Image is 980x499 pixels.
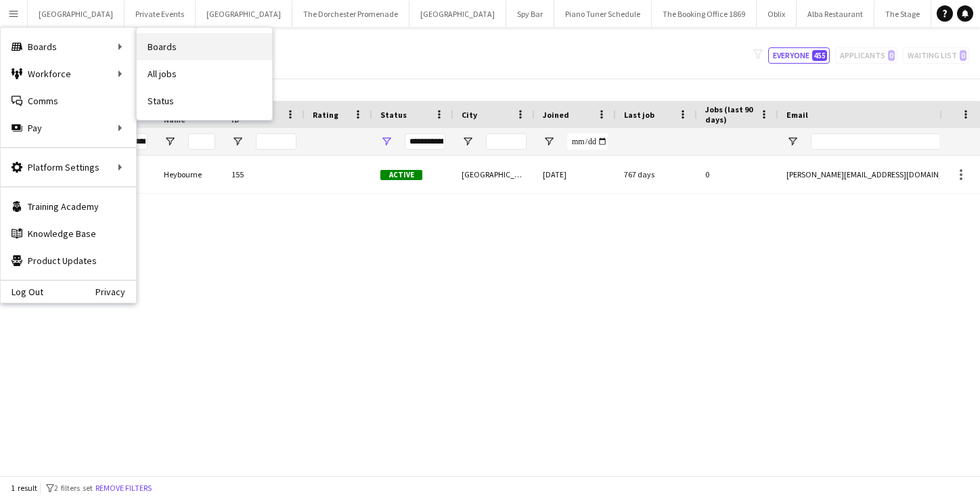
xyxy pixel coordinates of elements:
button: Open Filter Menu [231,135,244,148]
input: Last Name Filter Input [188,133,215,150]
button: Alba Restaurant [797,1,874,27]
span: Status [380,110,407,120]
button: Piano Tuner Schedule [554,1,652,27]
a: Privacy [95,286,136,297]
button: Open Filter Menu [164,135,176,148]
button: The Dorchester Promenade [292,1,409,27]
div: Workforce [1,60,136,87]
span: 455 [812,50,827,61]
div: 767 days [616,156,697,193]
button: Open Filter Menu [543,135,555,148]
span: Active [380,170,422,180]
div: Pay [1,114,136,142]
button: [GEOGRAPHIC_DATA] [196,1,292,27]
div: [DATE] [535,156,616,193]
span: Last job [624,110,654,120]
button: Private Events [125,1,196,27]
button: [GEOGRAPHIC_DATA] [28,1,125,27]
div: 155 [223,156,305,193]
div: Boards [1,33,136,60]
button: The Stage [874,1,931,27]
a: Status [137,87,272,114]
div: Heybourne [156,156,223,193]
a: Log Out [1,286,43,297]
button: Open Filter Menu [380,135,393,148]
span: Joined [543,110,569,120]
button: Oblix [757,1,797,27]
div: [GEOGRAPHIC_DATA] [453,156,535,193]
a: Knowledge Base [1,220,136,247]
button: Open Filter Menu [462,135,474,148]
a: Product Updates [1,247,136,274]
span: Email [786,110,808,120]
a: Training Academy [1,193,136,220]
button: [GEOGRAPHIC_DATA] [409,1,506,27]
button: Spy Bar [506,1,554,27]
button: Open Filter Menu [786,135,799,148]
div: Platform Settings [1,154,136,181]
span: Rating [313,110,338,120]
a: Comms [1,87,136,114]
a: All jobs [137,60,272,87]
span: 2 filters set [54,483,93,493]
span: Jobs (last 90 days) [705,104,754,125]
input: Workforce ID Filter Input [256,133,296,150]
input: Joined Filter Input [567,133,608,150]
button: Everyone455 [768,47,830,64]
button: Remove filters [93,481,154,496]
div: 0 [697,156,778,193]
a: Boards [137,33,272,60]
input: City Filter Input [486,133,527,150]
button: The Booking Office 1869 [652,1,757,27]
span: City [462,110,477,120]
